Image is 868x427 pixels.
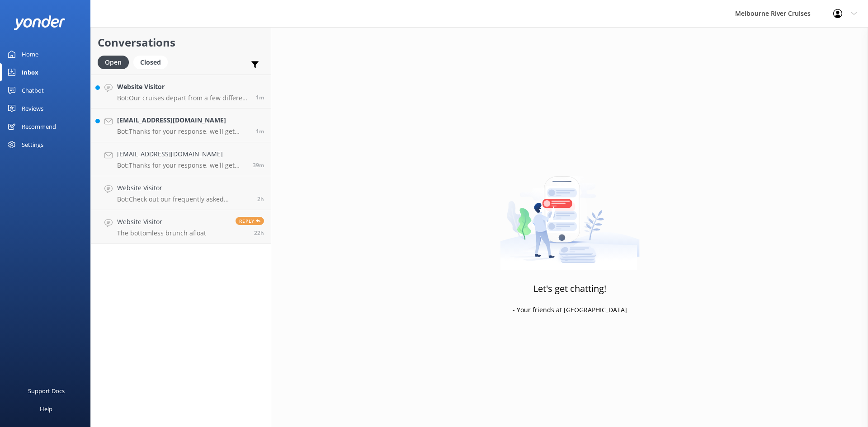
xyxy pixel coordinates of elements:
[28,382,65,400] div: Support Docs
[14,15,66,30] img: yonder-white-logo.png
[117,195,250,203] p: Bot: Check out our frequently asked questions at [URL][DOMAIN_NAME].
[117,183,250,193] h4: Website Visitor
[117,149,246,159] h4: [EMAIL_ADDRESS][DOMAIN_NAME]
[257,195,264,203] span: Sep 18 2025 09:51am (UTC +10:00) Australia/Sydney
[22,63,38,81] div: Inbox
[98,34,264,51] h2: Conversations
[133,57,172,67] a: Closed
[22,117,56,136] div: Recommend
[117,229,206,237] p: The bottomless brunch afloat
[117,94,249,102] p: Bot: Our cruises depart from a few different locations along [GEOGRAPHIC_DATA] and Federation [GE...
[533,282,606,296] h3: Let's get chatting!
[253,161,264,169] span: Sep 18 2025 11:18am (UTC +10:00) Australia/Sydney
[117,82,249,92] h4: Website Visitor
[117,161,246,169] p: Bot: Thanks for your response, we'll get back to you as soon as we can during opening hours.
[91,108,271,142] a: [EMAIL_ADDRESS][DOMAIN_NAME]Bot:Thanks for your response, we'll get back to you as soon as we can...
[500,157,640,270] img: artwork of a man stealing a conversation from at giant smartphone
[91,142,271,176] a: [EMAIL_ADDRESS][DOMAIN_NAME]Bot:Thanks for your response, we'll get back to you as soon as we can...
[22,136,43,154] div: Settings
[133,56,168,69] div: Closed
[22,81,44,99] div: Chatbot
[254,229,264,237] span: Sep 17 2025 01:54pm (UTC +10:00) Australia/Sydney
[256,127,264,135] span: Sep 18 2025 11:56am (UTC +10:00) Australia/Sydney
[513,305,627,315] p: - Your friends at [GEOGRAPHIC_DATA]
[117,217,206,227] h4: Website Visitor
[236,217,264,225] span: Reply
[98,57,133,67] a: Open
[22,99,43,117] div: Reviews
[40,400,52,418] div: Help
[98,56,129,69] div: Open
[91,176,271,210] a: Website VisitorBot:Check out our frequently asked questions at [URL][DOMAIN_NAME].2h
[22,45,38,63] div: Home
[91,75,271,108] a: Website VisitorBot:Our cruises depart from a few different locations along [GEOGRAPHIC_DATA] and ...
[117,115,249,125] h4: [EMAIL_ADDRESS][DOMAIN_NAME]
[117,127,249,136] p: Bot: Thanks for your response, we'll get back to you as soon as we can during opening hours.
[256,94,264,101] span: Sep 18 2025 11:56am (UTC +10:00) Australia/Sydney
[91,210,271,244] a: Website VisitorThe bottomless brunch afloatReply22h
